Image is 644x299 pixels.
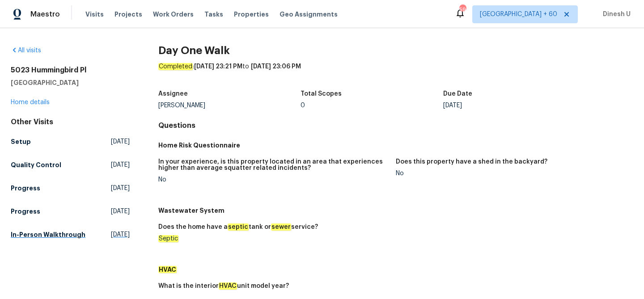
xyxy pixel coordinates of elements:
[11,157,130,173] a: Quality Control[DATE]
[158,141,633,150] h5: Home Risk Questionnaire
[11,78,130,87] h5: [GEOGRAPHIC_DATA]
[111,230,130,239] span: [DATE]
[11,47,41,54] a: All visits
[85,10,104,19] span: Visits
[11,66,130,75] h2: 5023 Hummingbird Pl
[396,170,626,177] div: No
[111,160,130,169] span: [DATE]
[11,203,130,219] a: Progress[DATE]
[11,99,50,105] a: Home details
[158,177,389,183] div: No
[480,10,557,19] span: [GEOGRAPHIC_DATA] + 60
[443,102,586,109] div: [DATE]
[11,137,31,146] h5: Setup
[158,46,633,55] h2: Day One Walk
[194,63,242,70] span: [DATE] 23:21 PM
[158,121,633,130] h4: Questions
[158,159,389,171] h5: In your experience, is this property located in an area that experiences higher than average squa...
[11,184,40,193] h5: Progress
[599,10,631,19] span: Dinesh U
[11,230,85,239] h5: In-Person Walkthrough
[301,91,342,97] h5: Total Scopes
[158,224,318,230] h5: Does the home have a tank or service?
[111,184,130,193] span: [DATE]
[11,160,61,169] h5: Quality Control
[111,207,130,216] span: [DATE]
[158,62,633,85] div: : to
[204,11,223,17] span: Tasks
[11,118,130,126] div: Other Visits
[114,10,142,19] span: Projects
[158,102,301,109] div: [PERSON_NAME]
[280,10,338,19] span: Geo Assignments
[459,5,466,14] div: 598
[158,63,193,70] em: Completed
[271,223,291,231] em: sewer
[396,159,547,165] h5: Does this property have a shed in the backyard?
[251,63,301,70] span: [DATE] 23:06 PM
[158,283,289,289] h5: What is the interior unit model year?
[158,91,188,97] h5: Assignee
[158,206,633,215] h5: Wastewater System
[158,235,178,242] em: Septic
[228,223,249,231] em: septic
[11,207,40,216] h5: Progress
[11,227,130,243] a: In-Person Walkthrough[DATE]
[158,266,177,273] em: HVAC
[30,10,60,19] span: Maestro
[11,180,130,196] a: Progress[DATE]
[443,91,472,97] h5: Due Date
[301,102,443,109] div: 0
[111,137,130,146] span: [DATE]
[219,282,237,290] em: HVAC
[11,134,130,150] a: Setup[DATE]
[234,10,269,19] span: Properties
[153,10,194,19] span: Work Orders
